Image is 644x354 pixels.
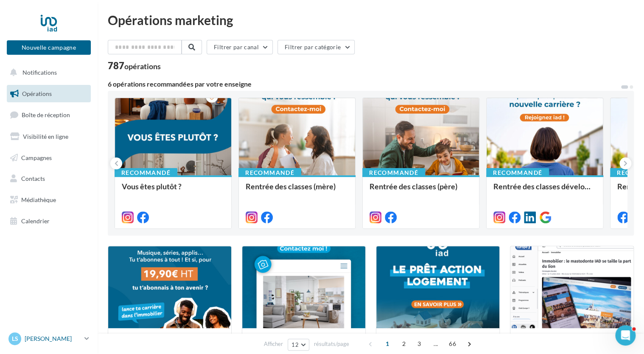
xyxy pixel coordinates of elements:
a: Contacts [5,170,92,188]
button: Nouvelle campagne [7,40,91,55]
span: 66 [445,337,459,351]
div: Rentrée des classes (mère) [246,182,348,199]
div: Recommandé [238,168,301,177]
span: ... [429,337,442,351]
div: Recommandé [115,168,177,177]
span: Opérations [22,90,52,97]
span: Afficher [264,340,283,348]
p: [PERSON_NAME] [25,334,81,343]
div: Vous êtes plutôt ? [122,182,224,199]
button: Filtrer par canal [207,40,273,54]
div: Opérations marketing [108,14,634,26]
div: opérations [124,62,161,70]
a: Visibilité en ligne [5,128,92,146]
button: Filtrer par catégorie [277,40,355,54]
a: Campagnes [5,149,92,167]
span: Visibilité en ligne [23,133,68,140]
span: Médiathèque [21,196,56,203]
div: 787 [108,61,161,70]
button: 12 [288,339,309,351]
span: Calendrier [21,217,50,225]
span: 1 [381,337,394,351]
div: Rentrée des classes (père) [370,182,472,199]
a: Opérations [5,85,92,103]
span: 2 [397,337,411,351]
span: Notifications [22,69,57,76]
a: Boîte de réception [5,106,92,124]
div: Recommandé [486,168,549,177]
span: 3 [412,337,426,351]
span: Ls [12,334,18,343]
button: Notifications [5,64,89,81]
div: Recommandé [362,168,425,177]
a: Calendrier [5,212,92,230]
div: 6 opérations recommandées par votre enseigne [108,81,620,87]
a: Ls [PERSON_NAME] [7,331,91,347]
span: Campagnes [21,154,52,161]
a: Médiathèque [5,191,92,209]
span: 12 [291,341,299,348]
iframe: Intercom live chat [615,325,636,346]
span: Boîte de réception [22,111,70,118]
div: Rentrée des classes développement (conseillère) [493,182,596,199]
span: résultats/page [314,340,349,348]
span: Contacts [21,175,45,182]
